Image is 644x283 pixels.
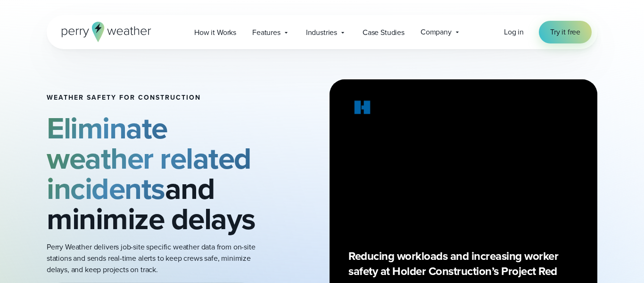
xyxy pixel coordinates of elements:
p: Perry Weather delivers job-site specific weather data from on-site stations and sends real-time a... [47,241,267,275]
a: Try it free [539,21,592,43]
span: How it Works [194,27,236,38]
a: Log in [504,26,524,38]
img: Holder.svg [348,98,377,120]
span: Case Studies [363,27,405,38]
a: Case Studies [355,23,413,42]
h1: Weather safety for Construction [47,94,267,102]
span: Industries [306,27,337,38]
span: Try it free [550,26,580,38]
h2: and minimize delays [47,113,267,234]
strong: Eliminate weather related incidents [47,106,251,211]
span: Company [421,26,452,38]
span: Features [252,27,281,38]
a: How it Works [186,23,244,42]
p: Reducing workloads and increasing worker safety at Holder Construction’s Project Red [348,249,578,279]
